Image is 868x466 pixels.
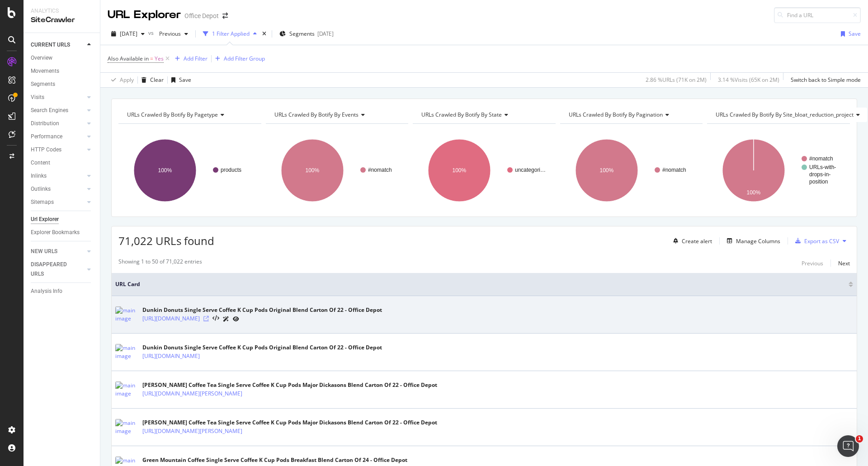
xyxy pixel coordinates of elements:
button: Save [168,73,191,87]
div: URL Explorer [108,7,181,23]
div: Add Filter [184,55,208,62]
div: Add Filter Group [224,55,265,62]
a: Performance [31,132,85,141]
input: Find a URL [774,7,861,23]
h4: URLs Crawled By Botify By state [420,108,547,122]
button: Save [837,27,861,41]
text: #nomatch [809,155,833,162]
a: Distribution [31,119,85,128]
div: Switch back to Simple mode [791,76,861,84]
text: 100% [747,189,761,196]
button: Segments[DATE] [276,27,337,41]
a: Sitemaps [31,198,85,207]
iframe: Intercom live chat [837,435,859,457]
text: URLs-with- [809,164,836,170]
button: Switch back to Simple mode [787,73,861,87]
div: Explorer Bookmarks [31,228,80,237]
div: [PERSON_NAME] Coffee Tea Single Serve Coffee K Cup Pods Major Dickasons Blend Carton Of 22 - Offi... [142,419,437,427]
a: Segments [31,80,94,89]
a: Visit Online Page [203,316,209,321]
text: #nomatch [368,167,392,173]
button: Add Filter [171,53,208,64]
div: Export as CSV [804,237,839,245]
div: Save [179,76,191,84]
div: arrow-right-arrow-left [222,13,228,19]
div: Segments [31,80,55,89]
div: Next [838,259,850,267]
span: URL Card [115,280,846,288]
text: 100% [305,167,319,174]
a: CURRENT URLS [31,40,85,50]
div: 2.86 % URLs ( 71K on 2M ) [646,76,707,84]
div: Analysis Info [31,287,62,296]
a: Explorer Bookmarks [31,228,94,237]
div: Outlinks [31,184,51,194]
span: = [150,55,153,62]
span: URLs Crawled By Botify By pagination [569,111,663,118]
div: NEW URLS [31,247,57,256]
a: DISAPPEARED URLS [31,260,85,279]
span: 71,022 URLs found [118,233,214,248]
div: Save [849,30,861,38]
button: Add Filter Group [212,53,265,64]
div: Apply [120,76,134,84]
a: [URL][DOMAIN_NAME][PERSON_NAME] [142,427,242,436]
div: Inlinks [31,171,47,181]
div: Analytics [31,7,93,15]
div: Movements [31,66,59,76]
div: Green Mountain Coffee Single Serve Coffee K Cup Pods Breakfast Blend Carton Of 24 - Office Depot [142,456,407,464]
svg: A chart. [413,131,554,210]
h4: URLs Crawled By Botify By events [273,108,401,122]
div: times [260,29,268,38]
a: NEW URLS [31,247,85,256]
div: Showing 1 to 50 of 71,022 entries [118,258,202,268]
div: Sitemaps [31,198,54,207]
a: Url Explorer [31,215,94,224]
h4: URLs Crawled By Botify By site_bloat_reduction_project [714,108,867,122]
button: View HTML Source [212,315,219,322]
text: products [221,167,241,173]
a: [URL][DOMAIN_NAME][PERSON_NAME] [142,389,242,398]
div: Create alert [682,237,712,245]
button: 1 Filter Applied [199,27,260,41]
svg: A chart. [118,131,260,210]
button: Export as CSV [792,234,839,248]
div: Visits [31,93,44,102]
div: Previous [802,259,823,267]
div: Dunkin Donuts Single Serve Coffee K Cup Pods Original Blend Carton Of 22 - Office Depot [142,344,382,352]
a: Analysis Info [31,287,94,296]
span: URLs Crawled By Botify By state [421,111,502,118]
div: [PERSON_NAME] Coffee Tea Single Serve Coffee K Cup Pods Major Dickasons Blend Carton Of 22 - Offi... [142,381,437,389]
a: Movements [31,66,94,76]
text: #nomatch [662,167,686,173]
div: CURRENT URLS [31,40,70,50]
span: URLs Crawled By Botify By pagetype [127,111,218,118]
button: [DATE] [108,27,148,41]
span: Also Available in [108,55,149,62]
a: Inlinks [31,171,85,181]
svg: A chart. [560,131,702,210]
div: Distribution [31,119,59,128]
svg: A chart. [266,131,407,210]
h4: URLs Crawled By Botify By pagination [567,108,695,122]
button: Previous [802,258,823,268]
h4: URLs Crawled By Botify By pagetype [125,108,253,122]
div: Clear [150,76,164,84]
text: drops-in- [809,171,830,178]
span: 2025 Oct. 4th [120,30,137,38]
button: Create alert [670,234,712,248]
div: Office Depot [184,11,219,20]
button: Clear [138,73,164,87]
a: Search Engines [31,106,85,115]
span: Segments [289,30,315,38]
button: Apply [108,73,134,87]
a: AI Url Details [223,314,229,324]
text: position [809,179,828,185]
div: SiteCrawler [31,15,93,25]
button: Previous [156,27,192,41]
div: 3.14 % Visits ( 65K on 2M ) [718,76,779,84]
